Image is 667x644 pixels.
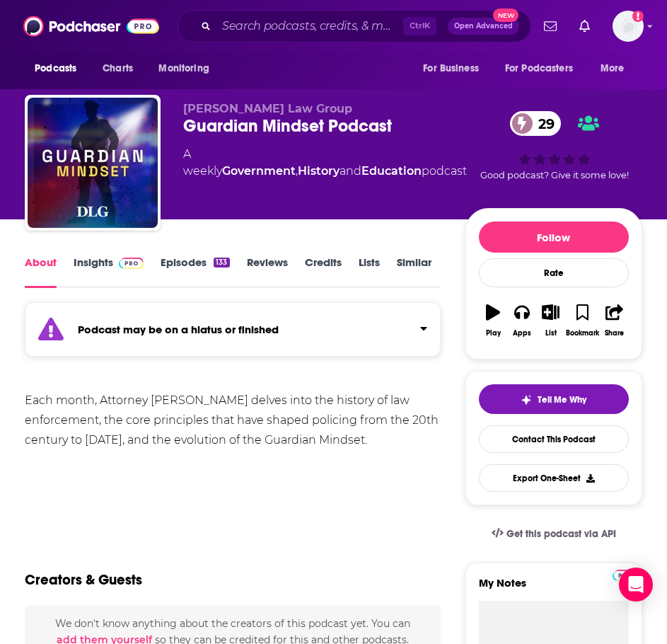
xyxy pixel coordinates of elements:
div: Each month, Attorney [PERSON_NAME] delves into the history of law enforcement, the core principle... [25,391,441,450]
button: Share [600,295,629,346]
span: 29 [524,111,562,136]
button: Open AdvancedNew [448,18,519,35]
span: Logged in as ILATeam [613,11,644,42]
a: About [25,255,57,288]
div: Share [605,329,624,338]
div: Play [486,329,501,338]
a: Pro website [613,568,637,581]
img: User Profile [613,11,644,42]
button: Apps [508,295,537,346]
button: open menu [496,55,593,82]
button: Show profile menu [613,11,644,42]
a: Lists [359,255,380,288]
button: tell me why sparkleTell Me Why [479,384,629,414]
div: 29Good podcast? Give it some love! [467,102,642,190]
button: open menu [413,55,497,82]
div: List [545,329,557,338]
span: [PERSON_NAME] Law Group [183,102,352,115]
a: InsightsPodchaser Pro [74,255,144,288]
div: Rate [479,258,629,287]
a: Contact This Podcast [479,425,629,453]
a: History [298,164,340,178]
span: , [296,164,298,178]
h2: Creators & Guests [25,571,142,589]
a: Similar [397,255,431,288]
span: For Business [423,59,479,79]
button: open menu [25,55,95,82]
div: 133 [214,258,229,268]
span: Charts [103,59,133,79]
a: Episodes133 [161,255,229,288]
div: Open Intercom Messenger [619,568,653,602]
div: Bookmark [566,329,599,338]
a: Education [361,164,422,178]
section: Click to expand status details [25,311,441,357]
div: Search podcasts, credits, & more... [178,10,531,42]
a: Get this podcast via API [480,517,627,551]
button: Export One-Sheet [479,464,629,492]
a: Credits [305,255,342,288]
a: Charts [93,55,141,82]
button: List [536,295,565,346]
span: Open Advanced [454,23,513,30]
span: Monitoring [158,59,209,79]
img: Podchaser - Follow, Share and Rate Podcasts [23,13,159,40]
a: Show notifications dropdown [574,14,596,38]
img: tell me why sparkle [521,394,532,406]
span: Tell Me Why [538,394,586,406]
span: Get this podcast via API [506,528,616,540]
img: Podchaser Pro [613,570,637,581]
span: Ctrl K [403,17,436,35]
button: Bookmark [565,295,600,346]
span: Podcasts [35,59,76,79]
img: Guardian Mindset Podcast [28,98,158,228]
button: Play [479,295,508,346]
button: open menu [591,55,642,82]
button: open menu [149,55,227,82]
a: Government [222,164,296,178]
strong: Podcast may be on a hiatus or finished [78,323,279,336]
label: My Notes [479,576,629,601]
div: A weekly podcast [183,146,467,180]
a: Show notifications dropdown [538,14,562,38]
input: Search podcasts, credits, & more... [216,15,403,38]
div: Apps [513,329,531,338]
a: 29 [510,111,562,136]
button: Follow [479,222,629,253]
span: Good podcast? Give it some love! [480,170,629,180]
img: Podchaser Pro [119,258,144,269]
span: and [340,164,361,178]
span: More [601,59,625,79]
span: For Podcasters [505,59,573,79]
a: Reviews [247,255,288,288]
span: New [493,8,518,22]
svg: Add a profile image [632,11,644,22]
